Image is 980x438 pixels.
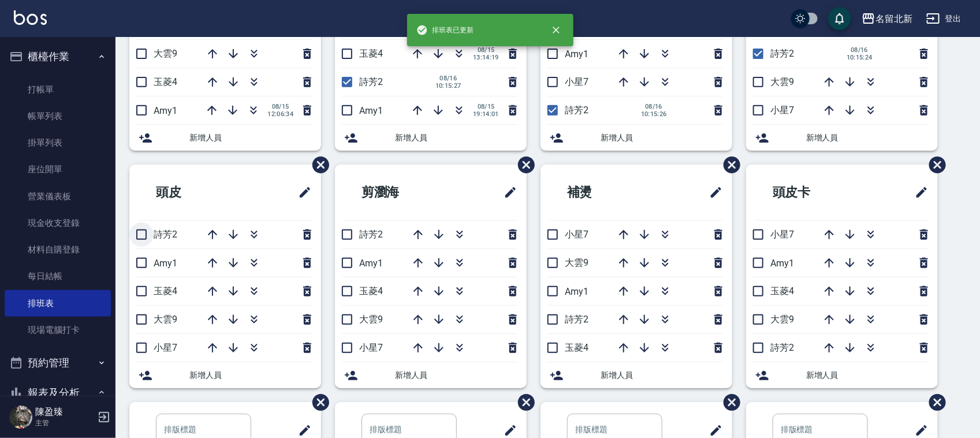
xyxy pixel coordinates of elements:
[565,105,588,116] span: 詩芳2
[154,48,177,59] span: 大雲9
[755,172,868,213] h2: 頭皮卡
[335,125,527,151] div: 新增人員
[565,342,588,353] span: 玉菱4
[543,17,569,43] button: close
[435,82,461,90] span: 10:15:27
[565,286,588,297] span: Amy1
[473,46,499,54] span: 08/15
[5,317,111,343] a: 現場電腦打卡
[291,179,312,206] span: 修改班表的標題
[641,103,667,110] span: 08/16
[359,314,383,325] span: 大雲9
[14,10,47,25] img: Logo
[5,378,111,408] button: 報表及分析
[921,385,948,420] span: 刪除班表
[5,129,111,156] a: 掛單列表
[715,148,742,182] span: 刪除班表
[770,342,794,353] span: 詩芳2
[5,348,111,378] button: 預約管理
[473,103,499,110] span: 08/15
[770,229,794,240] span: 小星7
[154,76,177,87] span: 玉菱4
[35,406,94,418] h5: 陳盈臻
[129,125,321,151] div: 新增人員
[5,76,111,103] a: 打帳單
[359,105,383,116] span: Amy1
[359,342,383,353] span: 小星7
[154,258,177,269] span: Amy1
[5,156,111,183] a: 座位開單
[641,110,667,118] span: 10:15:26
[35,418,94,428] p: 主管
[565,257,588,268] span: 大雲9
[359,229,383,240] span: 詩芳2
[565,314,588,325] span: 詩芳2
[359,76,383,87] span: 詩芳2
[770,48,794,59] span: 詩芳2
[189,132,312,144] span: 新增人員
[770,314,794,325] span: 大雲9
[359,285,383,296] span: 玉菱4
[5,236,111,263] a: 材料自購登錄
[139,172,245,213] h2: 頭皮
[129,362,321,388] div: 新增人員
[154,285,177,296] span: 玉菱4
[304,148,331,182] span: 刪除班表
[335,362,527,388] div: 新增人員
[746,362,938,388] div: 新增人員
[715,385,742,420] span: 刪除班表
[565,229,588,240] span: 小星7
[154,342,177,353] span: 小星7
[395,132,517,144] span: 新增人員
[5,103,111,129] a: 帳單列表
[921,148,948,182] span: 刪除班表
[908,179,929,206] span: 修改班表的標題
[395,369,517,381] span: 新增人員
[154,105,177,116] span: Amy1
[497,179,517,206] span: 修改班表的標題
[5,42,111,72] button: 櫃檯作業
[344,172,457,213] h2: 剪瀏海
[5,263,111,289] a: 每日結帳
[154,229,177,240] span: 詩芳2
[770,76,794,87] span: 大雲9
[154,314,177,325] span: 大雲9
[189,369,312,381] span: 新增人員
[601,369,723,381] span: 新增人員
[746,125,938,151] div: 新增人員
[5,210,111,236] a: 現金收支登錄
[359,258,383,269] span: Amy1
[806,369,929,381] span: 新增人員
[922,8,966,29] button: 登出
[416,24,474,36] span: 排班表已更新
[5,290,111,317] a: 排班表
[267,103,293,110] span: 08/15
[435,75,461,82] span: 08/16
[565,49,588,60] span: Amy1
[473,54,499,61] span: 13:14:19
[828,7,851,30] button: save
[509,385,536,420] span: 刪除班表
[304,385,331,420] span: 刪除班表
[702,179,723,206] span: 修改班表的標題
[770,105,794,116] span: 小星7
[847,54,873,61] span: 10:15:24
[359,48,383,59] span: 玉菱4
[541,362,732,388] div: 新增人員
[806,132,929,144] span: 新增人員
[847,46,873,54] span: 08/16
[541,125,732,151] div: 新增人員
[509,148,536,182] span: 刪除班表
[565,76,588,87] span: 小星7
[770,258,794,269] span: Amy1
[550,172,656,213] h2: 補燙
[857,7,917,31] button: 名留北新
[473,110,499,118] span: 19:14:01
[770,285,794,296] span: 玉菱4
[9,406,32,429] img: Person
[267,110,293,118] span: 12:06:34
[875,12,912,26] div: 名留北新
[5,183,111,210] a: 營業儀表板
[601,132,723,144] span: 新增人員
